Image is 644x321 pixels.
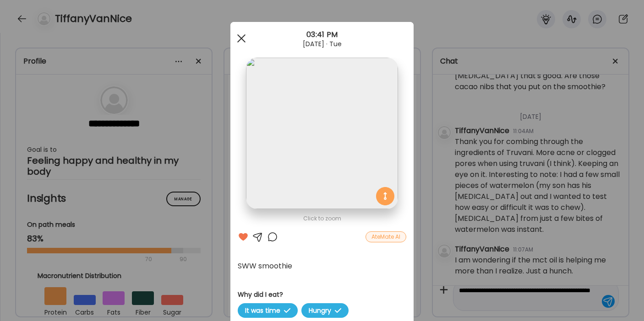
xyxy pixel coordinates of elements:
[366,231,406,242] div: AteMate AI
[238,213,406,224] div: Click to zoom
[230,40,414,48] div: [DATE] · Tue
[238,261,406,272] div: SWW smoothie
[230,29,414,40] div: 03:41 PM
[238,290,406,300] h3: Why did I eat?
[246,58,398,209] img: images%2FZgJF31Rd8kYhOjF2sNOrWQwp2zj1%2Fikomnx21PjYx0pGwS55L%2FIyOwLaaGNp5TXM1ohyiS_1080
[238,303,298,318] span: It was time
[301,303,349,318] span: Hungry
